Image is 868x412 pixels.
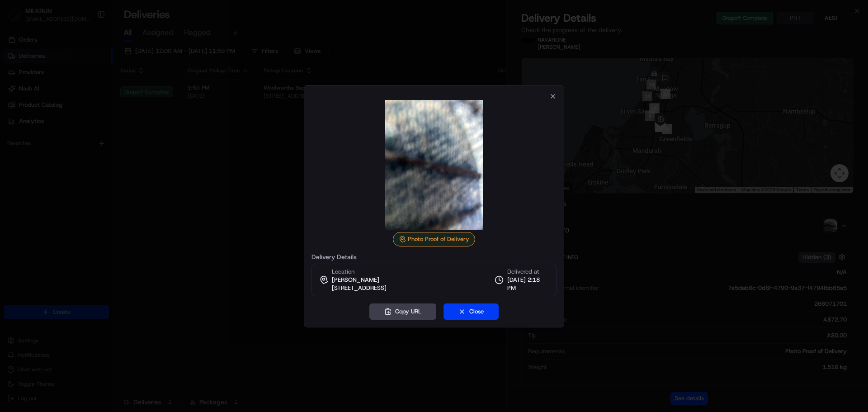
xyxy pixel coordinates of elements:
[507,276,549,292] span: [DATE] 2:18 PM
[369,100,499,230] img: photo_proof_of_delivery image
[332,284,387,292] span: [STREET_ADDRESS]
[507,268,549,276] span: Delivered at
[369,303,436,320] button: Copy URL
[332,276,379,284] span: [PERSON_NAME]
[332,268,354,276] span: Location
[393,232,475,246] div: Photo Proof of Delivery
[311,254,557,260] label: Delivery Details
[443,303,499,320] button: Close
